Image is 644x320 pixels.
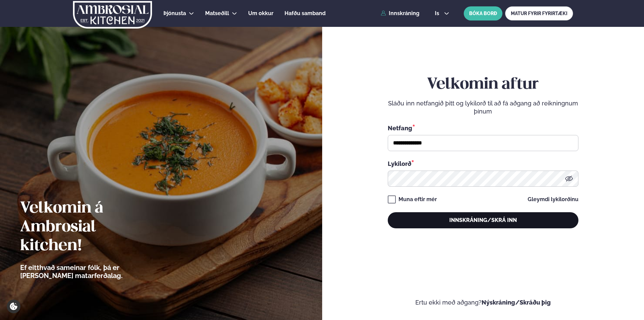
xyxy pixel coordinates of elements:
[388,159,578,168] div: Lykilorð
[429,11,455,16] button: is
[528,197,578,202] a: Gleymdi lykilorðinu
[163,9,186,17] a: Þjónusta
[388,99,578,116] p: Sláðu inn netfangið þitt og lykilorð til að fá aðgang að reikningnum þínum
[505,6,573,20] a: MATUR FYRIR FYRIRTÆKI
[381,10,419,16] a: Innskráning
[482,299,551,306] a: Nýskráning/Skráðu þig
[72,1,153,29] img: logo
[205,10,229,16] span: Matseðill
[342,299,624,307] p: Ertu ekki með aðgang?
[20,199,160,256] h2: Velkomin á Ambrosial kitchen!
[248,10,273,16] span: Um okkur
[435,11,441,16] span: is
[464,6,502,20] button: BÓKA BORÐ
[248,9,273,17] a: Um okkur
[388,212,578,228] button: Innskráning/Skrá inn
[388,124,578,132] div: Netfang
[388,75,578,94] h2: Velkomin aftur
[285,10,326,16] span: Hafðu samband
[163,10,186,16] span: Þjónusta
[285,9,326,17] a: Hafðu samband
[7,300,21,313] a: Cookie settings
[205,9,229,17] a: Matseðill
[20,264,160,280] p: Ef eitthvað sameinar fólk, þá er [PERSON_NAME] matarferðalag.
